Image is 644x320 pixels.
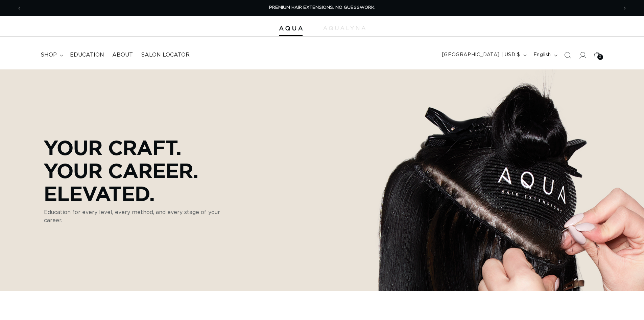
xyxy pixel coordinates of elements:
[141,51,190,59] span: Salon Locator
[12,2,27,15] button: Previous announcement
[44,136,237,205] p: Your Craft. Your Career. Elevated.
[533,51,551,59] span: English
[137,47,194,63] a: Salon Locator
[70,51,104,59] span: Education
[529,49,560,62] button: English
[599,54,601,60] span: 2
[66,47,108,63] a: Education
[438,49,529,62] button: [GEOGRAPHIC_DATA] | USD $
[41,51,57,59] span: shop
[323,26,365,30] img: aqualyna.com
[112,51,133,59] span: About
[279,26,303,31] img: Aqua Hair Extensions
[44,208,237,225] p: Education for every level, every method, and every stage of your career.
[560,48,575,63] summary: Search
[108,47,137,63] a: About
[269,5,375,10] span: PREMIUM HAIR EXTENSIONS. NO GUESSWORK.
[442,51,520,59] span: [GEOGRAPHIC_DATA] | USD $
[37,47,66,63] summary: shop
[617,2,632,15] button: Next announcement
